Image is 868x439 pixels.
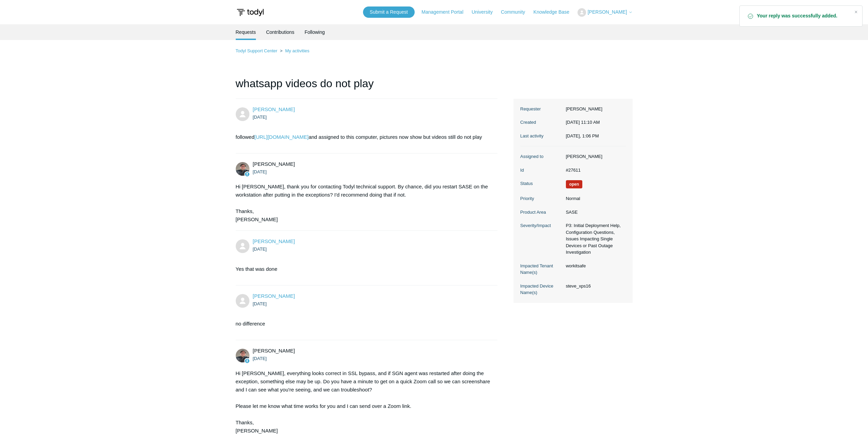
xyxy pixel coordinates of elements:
[253,348,295,354] span: Matt Robinson
[562,153,626,160] dd: [PERSON_NAME]
[562,283,626,290] dd: steve_xps16
[236,75,498,99] h1: whatsapp videos do not play
[520,167,562,174] dt: Id
[305,24,325,40] a: Following
[253,247,267,252] time: 08/22/2025, 12:12
[851,7,861,17] div: Close
[533,9,576,16] a: Knowledge Base
[578,8,632,17] button: [PERSON_NAME]
[285,48,309,53] a: My activities
[566,180,583,188] span: We are working on a response for you
[562,222,626,256] dd: P3: Initial Deployment Help, Configuration Questions, Issues Impacting Single Devices or Past Out...
[562,195,626,202] dd: Normal
[520,263,562,276] dt: Impacted Tenant Name(s)
[253,106,295,112] span: Steve Rubin
[236,48,279,53] li: Todyl Support Center
[587,9,627,15] span: [PERSON_NAME]
[253,106,295,112] a: [PERSON_NAME]
[236,48,277,53] a: Todyl Support Center
[422,9,470,16] a: Management Portal
[253,115,267,120] time: 08/22/2025, 11:10
[236,6,265,19] img: Todyl Support Center Help Center home page
[501,9,532,16] a: Community
[520,195,562,202] dt: Priority
[562,167,626,174] dd: #27611
[253,238,295,244] a: [PERSON_NAME]
[236,320,491,328] p: no difference
[757,13,848,19] strong: Your reply was successfully added.
[471,9,499,16] a: University
[520,209,562,216] dt: Product Area
[562,263,626,269] dd: workitsafe
[255,134,309,140] a: [URL][DOMAIN_NAME]
[562,209,626,216] dd: SASE
[266,24,295,40] a: Contributions
[253,301,267,306] time: 08/22/2025, 12:21
[278,48,309,53] li: My activities
[236,133,491,141] p: followed and assigned to this computer, pictures now show but videos still do not play
[562,106,626,112] dd: [PERSON_NAME]
[236,24,256,40] li: Requests
[520,133,562,139] dt: Last activity
[253,161,295,167] span: Matt Robinson
[253,169,267,174] time: 08/22/2025, 11:19
[520,106,562,112] dt: Requester
[566,133,599,138] time: 08/29/2025, 13:06
[363,6,415,18] a: Submit a Request
[253,293,295,299] span: Steve Rubin
[520,222,562,229] dt: Severity/Impact
[566,120,600,125] time: 08/22/2025, 11:10
[520,180,562,187] dt: Status
[520,119,562,126] dt: Created
[253,293,295,299] a: [PERSON_NAME]
[520,283,562,296] dt: Impacted Device Name(s)
[253,238,295,244] span: Steve Rubin
[520,153,562,160] dt: Assigned to
[236,265,491,273] p: Yes that was done
[236,369,491,435] div: Hi [PERSON_NAME], everything looks correct in SSL bypass, and if SGN agent was restarted after do...
[236,183,491,224] div: Hi [PERSON_NAME], thank you for contacting Todyl technical support. By chance, did you restart SA...
[253,356,267,361] time: 08/22/2025, 12:58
